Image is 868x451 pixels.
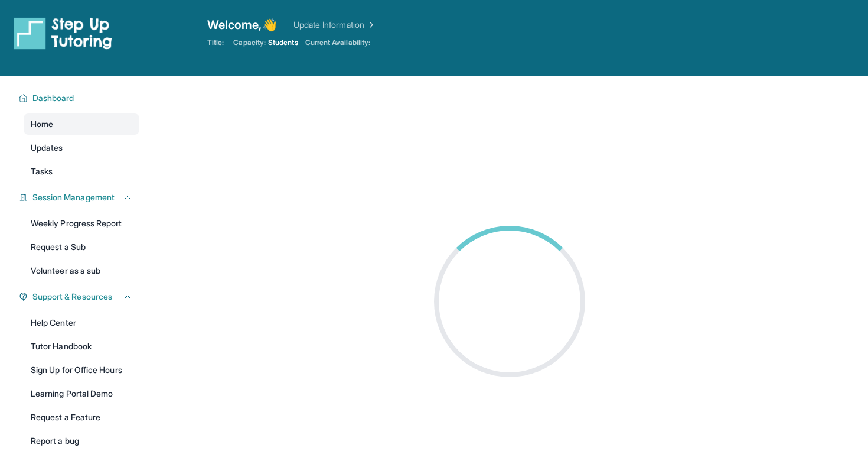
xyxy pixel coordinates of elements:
[31,166,53,177] span: Tasks
[24,213,139,234] a: Weekly Progress Report
[24,113,139,135] a: Home
[293,19,376,31] a: Update Information
[32,192,115,203] span: Session Management
[14,17,112,50] img: logo
[364,19,376,31] img: Chevron Right
[24,312,139,333] a: Help Center
[207,38,224,47] span: Title:
[32,92,74,104] span: Dashboard
[24,383,139,404] a: Learning Portal Demo
[305,38,370,47] span: Current Availability:
[28,192,132,203] button: Session Management
[28,92,132,104] button: Dashboard
[24,260,139,281] a: Volunteer as a sub
[207,17,277,33] span: Welcome, 👋
[268,38,298,47] span: Students
[24,359,139,381] a: Sign Up for Office Hours
[24,137,139,158] a: Updates
[24,336,139,357] a: Tutor Handbook
[233,38,266,47] span: Capacity:
[32,291,112,303] span: Support & Resources
[24,161,139,182] a: Tasks
[31,142,63,154] span: Updates
[24,236,139,258] a: Request a Sub
[24,407,139,428] a: Request a Feature
[28,291,132,303] button: Support & Resources
[31,118,53,130] span: Home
